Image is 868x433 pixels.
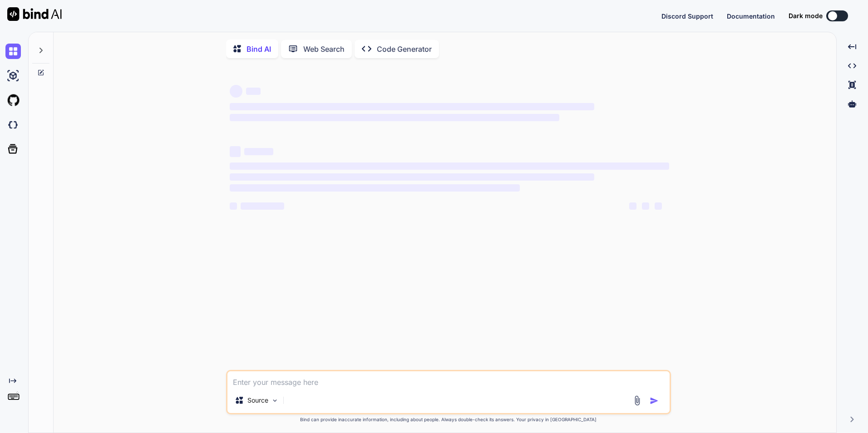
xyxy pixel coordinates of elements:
span: ‌ [230,162,669,170]
img: chat [5,44,21,59]
span: ‌ [230,85,242,98]
img: Pick Models [271,397,279,404]
p: Bind can provide inaccurate information, including about people. Always double-check its answers.... [226,416,671,423]
p: Web Search [303,44,345,54]
p: Source [247,396,268,405]
span: ‌ [246,88,261,95]
button: Discord Support [661,11,713,21]
span: Discord Support [661,12,713,20]
span: Dark mode [789,11,823,20]
img: icon [650,396,659,405]
span: ‌ [642,202,649,210]
p: Code Generator [377,44,432,54]
p: Bind AI [247,44,271,54]
button: Documentation [727,11,775,21]
span: ‌ [241,202,284,210]
span: ‌ [230,103,594,110]
span: ‌ [655,202,662,210]
span: ‌ [230,202,237,210]
span: ‌ [230,146,241,157]
span: ‌ [244,148,273,155]
span: ‌ [629,202,636,210]
img: darkCloudIdeIcon [5,117,21,133]
span: ‌ [230,114,559,121]
span: ‌ [230,184,520,192]
img: githubLight [5,93,21,108]
img: attachment [632,395,642,406]
img: Bind AI [7,7,62,21]
span: ‌ [230,173,594,181]
span: Documentation [727,12,775,20]
img: ai-studio [5,68,21,84]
